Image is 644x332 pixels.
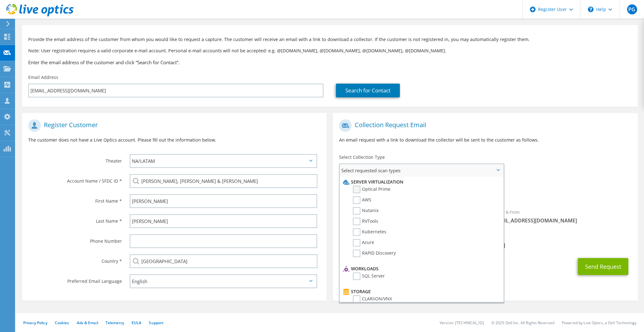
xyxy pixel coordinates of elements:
[341,288,500,295] li: Storage
[341,178,500,186] li: Server Virtualization
[28,74,58,80] label: Email Address
[28,274,122,284] label: Preferred Email Language
[353,228,386,236] label: Kubernetes
[28,234,122,244] label: Phone Number
[353,250,396,257] label: RAPID Discovery
[353,207,379,215] label: Nutanix
[28,47,631,54] p: Note: User registration requires a valid corporate e-mail account. Personal e-mail accounts will ...
[333,179,637,202] div: Requested Collections
[28,194,122,204] label: First Name *
[28,59,631,66] h3: Enter the email address of the customer and click “Search for Contact”.
[28,214,122,224] label: Last Name *
[339,154,385,160] label: Select Collection Type
[353,218,378,225] label: RVTools
[339,119,628,132] h1: Collection Request Email
[340,164,503,177] span: Select requested scan types
[353,196,371,204] label: AWS
[28,36,631,43] p: Provide the email address of the customer from whom you would like to request a capture. The cust...
[106,320,124,325] a: Telemetry
[588,7,594,12] svg: \n
[23,320,47,325] a: Privacy Policy
[339,137,631,143] p: An email request with a link to download the collector will be sent to the customer as follows.
[491,320,554,325] li: © 2025 Dell Inc. All Rights Reserved
[353,186,390,193] label: Optical Prime
[77,320,98,325] a: Ads & Email
[149,320,164,325] a: Support
[353,272,385,280] label: SQL Server
[336,84,400,97] a: Search for Contact
[333,230,637,252] div: CC & Reply To
[353,295,392,303] label: CLARiiON/VNX
[627,4,637,14] span: PG
[28,154,122,164] label: Theater
[55,320,69,325] a: Cookies
[440,320,484,325] li: Version: [TECHNICAL_ID]
[28,174,122,184] label: Account Name / SFDC ID *
[28,254,122,264] label: Country *
[492,217,631,224] span: [EMAIL_ADDRESS][DOMAIN_NAME]
[485,205,638,227] div: Sender & From
[578,258,628,275] button: Send Request
[28,119,317,132] h1: Register Customer
[28,137,320,143] p: The customer does not have a Live Optics account. Please fill out the information below.
[341,265,500,272] li: Workloads
[353,239,374,246] label: Azure
[333,205,485,227] div: To
[562,320,636,325] li: Powered by Live Optics, a Dell Technology
[132,320,141,325] a: EULA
